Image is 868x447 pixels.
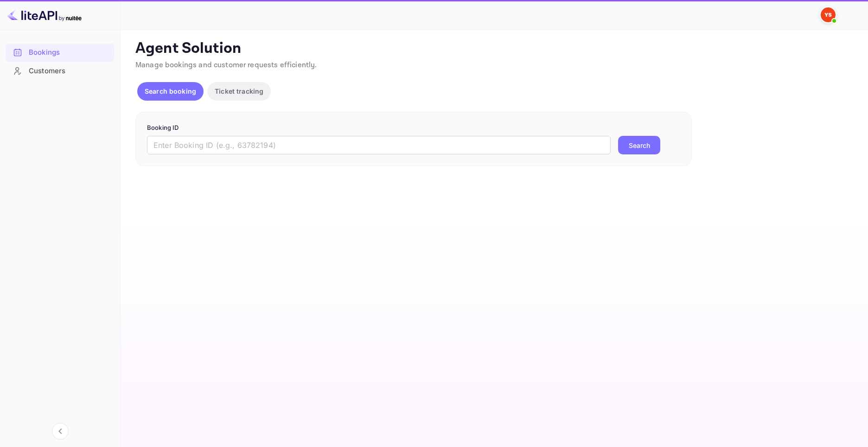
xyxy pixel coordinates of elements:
[135,39,851,58] p: Agent Solution
[29,47,110,58] div: Bookings
[6,62,115,79] a: Customers
[6,44,115,61] a: Bookings
[6,62,115,80] div: Customers
[29,66,110,77] div: Customers
[7,7,82,22] img: LiteAPI logo
[147,123,680,133] p: Booking ID
[147,136,611,154] input: Enter Booking ID (e.g., 63782194)
[145,86,196,96] p: Search booking
[135,60,317,70] span: Manage bookings and customer requests efficiently.
[618,136,660,154] button: Search
[821,7,836,22] img: Yandex Support
[52,423,69,440] button: Collapse navigation
[6,44,115,62] div: Bookings
[215,86,263,96] p: Ticket tracking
